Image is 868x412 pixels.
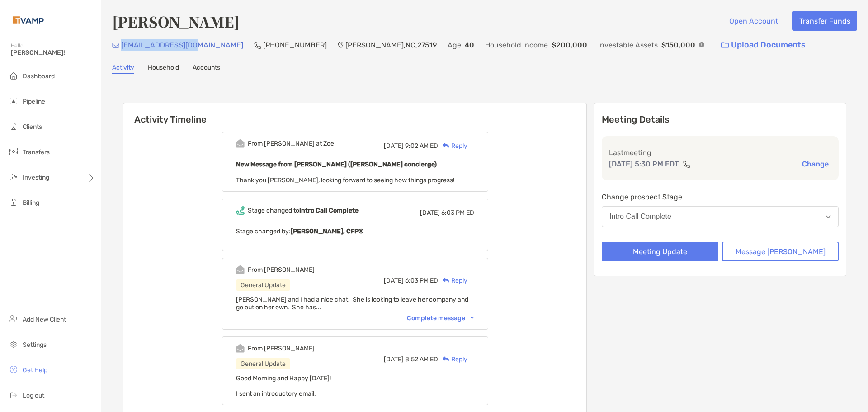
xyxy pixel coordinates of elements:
img: transfers icon [8,146,19,157]
span: Good Morning and Happy [DATE]! I sent an introductory email. [236,374,331,398]
img: button icon [721,42,729,48]
p: Age [448,39,461,51]
span: [DATE] [420,209,440,217]
img: logout icon [8,389,19,400]
p: Last meeting [609,147,831,158]
img: Location Icon [338,42,344,49]
p: Meeting Details [602,114,839,125]
div: From [PERSON_NAME] [248,345,315,352]
b: New Message from [PERSON_NAME] ([PERSON_NAME] concierge) [236,161,437,168]
span: Investing [23,174,49,181]
span: Transfers [23,148,50,156]
div: From [PERSON_NAME] at Zoe [248,140,334,147]
span: 8:52 AM ED [405,355,438,363]
span: [PERSON_NAME]! [11,49,95,57]
h4: [PERSON_NAME] [112,11,240,32]
img: Event icon [236,206,245,215]
span: Get Help [23,366,47,374]
b: Intro Call Complete [299,207,359,214]
div: General Update [236,358,290,369]
h6: Activity Timeline [123,103,586,125]
img: Event icon [236,344,245,353]
div: General Update [236,279,290,291]
span: [DATE] [384,142,404,150]
span: [DATE] [384,277,404,284]
img: Reply icon [443,356,449,362]
div: Intro Call Complete [609,213,671,221]
span: Pipeline [23,98,45,105]
a: Upload Documents [715,35,811,55]
img: Phone Icon [254,42,261,49]
span: Clients [23,123,42,131]
span: Dashboard [23,72,55,80]
div: From [PERSON_NAME] [248,266,315,274]
img: billing icon [8,197,19,208]
span: Settings [23,341,47,349]
p: [PERSON_NAME] , NC , 27519 [345,39,437,51]
img: Reply icon [443,143,449,149]
button: Transfer Funds [792,11,857,31]
span: [PERSON_NAME] and I had a nice chat. She is looking to leave her company and go out on her own. S... [236,296,468,311]
p: Change prospect Stage [602,191,839,203]
img: Reply icon [443,278,449,284]
span: 6:03 PM ED [405,277,438,284]
img: Chevron icon [470,317,474,319]
img: Email Icon [112,43,119,48]
button: Meeting Update [602,242,718,261]
p: Investable Assets [598,39,658,51]
img: investing icon [8,171,19,182]
img: pipeline icon [8,95,19,106]
span: Log out [23,392,44,399]
img: clients icon [8,121,19,132]
img: Event icon [236,139,245,148]
p: [PHONE_NUMBER] [263,39,327,51]
div: Stage changed to [248,207,359,214]
div: Reply [438,141,467,151]
img: Event icon [236,265,245,274]
span: Thank you [PERSON_NAME], looking forward to seeing how things progress! [236,176,454,184]
span: Add New Client [23,316,66,323]
a: Accounts [193,64,220,74]
button: Change [799,159,831,169]
p: Household Income [485,39,548,51]
p: 40 [465,39,474,51]
img: get-help icon [8,364,19,375]
img: Open dropdown arrow [826,215,831,218]
div: Reply [438,355,467,364]
img: Info Icon [699,42,704,47]
span: 6:03 PM ED [441,209,474,217]
img: dashboard icon [8,70,19,81]
b: [PERSON_NAME], CFP® [291,227,363,235]
button: Open Account [722,11,785,31]
p: Stage changed by: [236,226,474,237]
span: [DATE] [384,355,404,363]
span: 9:02 AM ED [405,142,438,150]
p: $200,000 [552,39,587,51]
img: settings icon [8,339,19,350]
p: [DATE] 5:30 PM EDT [609,158,679,170]
button: Message [PERSON_NAME] [722,242,839,261]
img: add_new_client icon [8,313,19,324]
p: $150,000 [661,39,695,51]
div: Complete message [407,314,474,322]
div: Reply [438,276,467,285]
span: Billing [23,199,39,207]
a: Activity [112,64,134,74]
button: Intro Call Complete [602,206,839,227]
a: Household [148,64,179,74]
img: communication type [683,161,691,168]
img: Zoe Logo [11,4,46,36]
p: [EMAIL_ADDRESS][DOMAIN_NAME] [121,39,243,51]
